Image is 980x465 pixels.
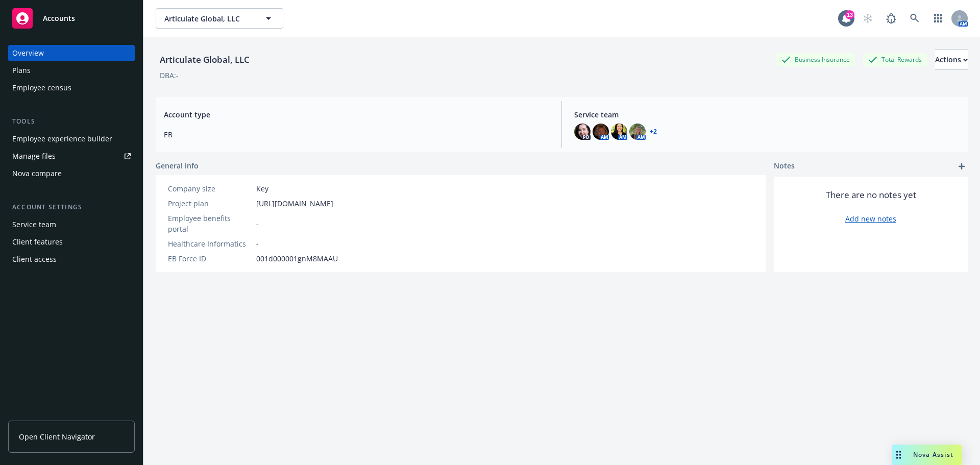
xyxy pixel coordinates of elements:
[156,8,283,29] button: Articulate Global, LLC
[8,116,135,127] div: Tools
[156,160,199,171] span: General info
[8,202,135,212] div: Account settings
[8,62,135,79] a: Plans
[256,218,259,229] span: -
[892,445,962,465] button: Nova Assist
[12,45,44,61] div: Overview
[650,129,657,135] a: +2
[845,10,854,19] div: 13
[845,213,896,224] a: Add new notes
[256,198,333,209] a: [URL][DOMAIN_NAME]
[12,148,56,164] div: Manage files
[19,431,95,442] span: Open Client Navigator
[256,238,259,249] span: -
[8,80,135,96] a: Employee census
[774,160,795,173] span: Notes
[955,160,968,173] a: add
[164,13,253,24] span: Articulate Global, LLC
[826,189,916,201] span: There are no notes yet
[12,234,63,250] div: Client features
[611,124,627,140] img: photo
[168,238,252,249] div: Healthcare Informatics
[881,8,901,29] a: Report a Bug
[256,253,338,264] span: 001d000001gnM8MAAU
[8,148,135,164] a: Manage files
[168,213,252,234] div: Employee benefits portal
[593,124,609,140] img: photo
[913,450,953,459] span: Nova Assist
[8,45,135,61] a: Overview
[935,50,968,69] div: Actions
[12,131,112,147] div: Employee experience builder
[892,445,905,465] div: Drag to move
[8,131,135,147] a: Employee experience builder
[8,234,135,250] a: Client features
[629,124,646,140] img: photo
[12,62,31,79] div: Plans
[160,70,179,81] div: DBA: -
[168,253,252,264] div: EB Force ID
[776,53,855,66] div: Business Insurance
[8,4,135,33] a: Accounts
[164,129,549,140] span: EB
[8,251,135,267] a: Client access
[43,14,75,22] span: Accounts
[12,80,71,96] div: Employee census
[8,165,135,182] a: Nova compare
[156,53,254,66] div: Articulate Global, LLC
[928,8,948,29] a: Switch app
[857,8,878,29] a: Start snowing
[168,183,252,194] div: Company size
[12,216,56,233] div: Service team
[12,251,57,267] div: Client access
[904,8,925,29] a: Search
[256,183,268,194] span: Key
[863,53,927,66] div: Total Rewards
[12,165,62,182] div: Nova compare
[935,50,968,70] button: Actions
[164,109,549,120] span: Account type
[574,124,591,140] img: photo
[574,109,960,120] span: Service team
[168,198,252,209] div: Project plan
[8,216,135,233] a: Service team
